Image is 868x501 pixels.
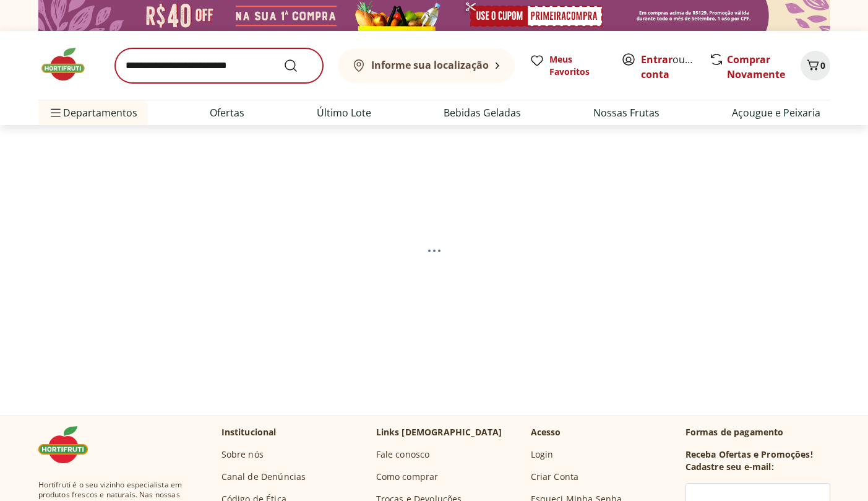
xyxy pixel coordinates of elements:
a: Último Lote [317,105,371,120]
a: Canal de Denúncias [221,471,306,483]
p: Links [DEMOGRAPHIC_DATA] [376,426,502,438]
button: Menu [48,98,63,128]
a: Meus Favoritos [530,53,606,78]
a: Nossas Frutas [593,105,660,120]
a: Bebidas Geladas [444,105,521,120]
span: Departamentos [48,98,137,128]
input: search [115,48,323,83]
b: Informe sua localização [371,58,489,72]
span: 0 [820,59,825,71]
p: Formas de pagamento [685,426,830,438]
a: Login [531,448,554,461]
img: Hortifruti [38,46,100,83]
span: ou [641,52,696,82]
a: Açougue e Peixaria [732,105,820,120]
button: Informe sua localização [338,48,515,83]
button: Submit Search [283,58,313,73]
a: Criar Conta [531,471,579,483]
button: Carrinho [801,51,830,81]
a: Comprar Novamente [727,53,785,81]
p: Institucional [221,426,277,438]
a: Fale conosco [376,448,430,461]
a: Criar conta [641,53,709,81]
p: Acesso [531,426,561,438]
span: Meus Favoritos [549,53,606,78]
a: Ofertas [210,105,244,120]
img: Hortifruti [38,426,100,463]
a: Sobre nós [221,448,264,461]
h3: Cadastre seu e-mail: [685,461,774,473]
a: Como comprar [376,471,439,483]
a: Entrar [641,53,672,66]
h3: Receba Ofertas e Promoções! [685,448,813,461]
